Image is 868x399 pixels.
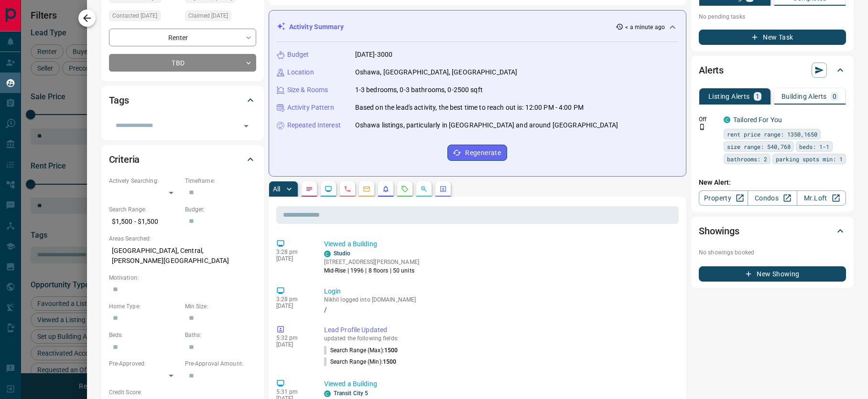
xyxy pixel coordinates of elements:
a: Condos [748,190,797,206]
p: Home Type: [109,302,180,311]
p: 1-3 bedrooms, 0-3 bathrooms, 0-2500 sqft [355,85,483,95]
p: [DATE] [276,303,310,309]
p: Location [287,67,314,77]
svg: Push Notification Only [699,124,705,130]
p: 3:28 pm [276,296,310,303]
p: Pre-Approved: [109,359,180,368]
div: condos.ca [324,251,331,257]
span: size range: 540,768 [727,142,791,151]
p: Size & Rooms [287,85,328,95]
span: Contacted [DATE] [112,11,157,21]
svg: Lead Browsing Activity [325,185,332,193]
p: Listing Alerts [708,93,750,100]
p: Baths: [185,331,256,339]
span: parking spots min: 1 [776,154,843,164]
div: TBD [109,54,256,72]
p: updated the following fields: [324,335,675,342]
button: Open [239,119,253,133]
div: Criteria [109,148,256,171]
a: Tailored For You [733,116,782,124]
p: Search Range: [109,205,180,214]
svg: Emails [363,185,370,193]
svg: Calls [344,185,351,193]
p: Search Range (Min) : [324,357,397,366]
p: Timeframe: [185,177,256,185]
p: 1 [756,93,759,100]
p: Pre-Approval Amount: [185,359,256,368]
div: Tags [109,89,256,112]
p: All [273,186,281,192]
p: Repeated Interest [287,120,341,130]
h2: Showings [699,223,739,239]
p: Oshawa, [GEOGRAPHIC_DATA], [GEOGRAPHIC_DATA] [355,67,518,77]
svg: Requests [401,185,409,193]
svg: Notes [305,185,313,193]
p: Actively Searching: [109,177,180,185]
p: Lead Profile Updated [324,325,675,335]
span: 1500 [383,358,396,365]
p: Beds: [109,331,180,339]
svg: Listing Alerts [382,185,390,193]
button: New Task [699,30,846,45]
span: rent price range: 1350,1650 [727,129,817,139]
h2: Criteria [109,152,140,167]
a: Mr.Loft [797,190,846,206]
p: Motivation: [109,273,256,282]
p: No pending tasks [699,10,846,24]
p: Activity Pattern [287,103,334,113]
p: [DATE] [276,255,310,262]
div: Showings [699,220,846,242]
h2: Tags [109,93,129,108]
button: New Showing [699,266,846,282]
p: [GEOGRAPHIC_DATA], Central, [PERSON_NAME][GEOGRAPHIC_DATA] [109,243,256,269]
p: Off [699,115,718,124]
p: Budget [287,50,309,60]
div: Activity Summary< a minute ago [277,18,678,36]
svg: Agent Actions [439,185,447,193]
h2: Alerts [699,63,724,78]
p: 5:31 pm [276,388,310,395]
p: 5:32 pm [276,335,310,341]
div: Tue Sep 24 2024 [185,10,256,24]
svg: Opportunities [420,185,428,193]
a: Transit City 5 [334,390,369,397]
p: Credit Score: [109,388,256,397]
p: 3:28 pm [276,249,310,255]
p: [STREET_ADDRESS][PERSON_NAME] [324,258,419,266]
p: Viewed a Building [324,239,675,249]
p: Viewed a Building [324,379,675,389]
p: Activity Summary [289,22,344,32]
p: Login [324,286,675,296]
div: condos.ca [724,116,730,123]
p: No showings booked [699,248,846,257]
span: beds: 1-1 [799,142,829,151]
p: [DATE]-3000 [355,50,392,60]
button: Regenerate [447,145,507,161]
p: Building Alerts [781,93,827,100]
span: Claimed [DATE] [188,11,228,21]
p: Oshawa listings, particularly in [GEOGRAPHIC_DATA] and around [GEOGRAPHIC_DATA] [355,120,618,130]
p: Nikhil logged into [DOMAIN_NAME] [324,296,675,303]
a: / [324,306,675,314]
p: Min Size: [185,302,256,311]
span: bathrooms: 2 [727,154,767,164]
div: condos.ca [324,390,331,397]
p: Budget: [185,205,256,214]
div: Alerts [699,59,846,82]
p: Based on the lead's activity, the best time to reach out is: 12:00 PM - 4:00 PM [355,103,584,113]
a: Property [699,190,748,206]
p: $1,500 - $1,500 [109,214,180,230]
p: Mid-Rise | 1996 | 8 floors | 50 units [324,266,419,275]
p: 0 [833,93,836,100]
p: New Alert: [699,178,846,188]
div: Renter [109,29,256,46]
span: 1500 [384,347,398,354]
p: Search Range (Max) : [324,346,398,355]
p: [DATE] [276,341,310,348]
a: Studio [334,250,351,257]
p: < a minute ago [625,23,665,31]
p: Areas Searched: [109,234,256,243]
div: Tue Sep 24 2024 [109,10,180,24]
